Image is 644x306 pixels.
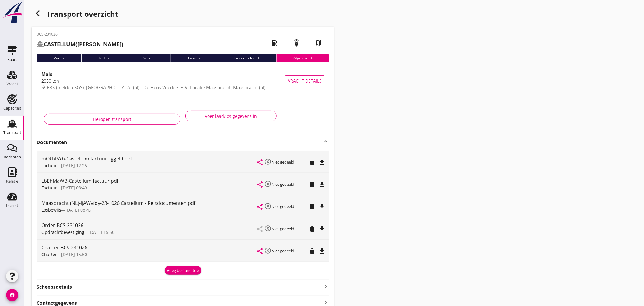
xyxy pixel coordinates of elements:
[41,177,257,185] div: LbEhMaWB-Castellum factuur.pdf
[165,266,201,275] button: Voeg bestand toe
[3,131,21,135] div: Transport
[264,225,271,232] i: highlight_off
[6,82,18,86] div: Vracht
[318,248,326,255] i: file_download
[310,34,327,51] i: map
[41,185,57,191] span: Factuur
[318,203,326,210] i: file_download
[167,268,199,274] div: Voeg bestand toe
[4,155,21,159] div: Berichten
[37,40,123,48] h2: ([PERSON_NAME])
[309,248,316,255] i: delete
[89,229,114,235] span: [DATE] 15:50
[41,229,257,235] div: —
[285,75,324,86] button: Vracht details
[7,58,17,62] div: Kaart
[41,155,257,162] div: mOkbl6Yb-Castellum factuur liggeld.pdf
[322,138,329,145] i: keyboard_arrow_up
[264,158,271,165] i: highlight_off
[6,179,18,183] div: Relatie
[185,111,277,121] button: Voer laad/los gegevens in
[318,181,326,188] i: file_download
[288,34,305,51] i: emergency_share
[256,203,264,210] i: share
[264,247,271,254] i: highlight_off
[49,116,175,122] div: Heropen transport
[65,207,91,213] span: [DATE] 08:49
[256,248,264,255] i: share
[41,251,57,257] span: Charter
[47,84,265,90] span: EBS (melden SGS), [GEOGRAPHIC_DATA] (nl) - De Heus Voeders B.V. Locatie Maasbracht, Maasbracht (nl)
[264,180,271,188] i: highlight_off
[266,34,283,51] i: local_gas_station
[44,40,75,48] strong: CASTELLUM
[41,207,257,213] div: —
[41,71,52,77] strong: Mais
[37,283,72,290] strong: Scheepsdetails
[217,54,276,62] div: Gecontroleerd
[41,199,257,207] div: Maasbracht (NL)-ljAWvfqy-23-1026 Castellum - Reisdocumenten.pdf
[191,113,271,119] div: Voer laad/los gegevens in
[271,248,294,254] small: Niet gedeeld
[44,114,180,125] button: Heropen transport
[271,226,294,231] small: Niet gedeeld
[41,244,257,251] div: Charter-BCS-231026
[37,54,81,62] div: Varen
[41,229,84,235] span: Opdrachtbevestiging
[41,222,257,229] div: Order-BCS-231026
[6,289,18,301] i: account_circle
[126,54,171,62] div: Varen
[32,7,334,22] div: Transport overzicht
[271,204,294,209] small: Niet gedeeld
[61,185,87,191] span: [DATE] 08:49
[309,203,316,210] i: delete
[61,251,87,257] span: [DATE] 15:50
[41,78,285,84] div: 2050 ton
[276,54,330,62] div: Afgeleverd
[41,251,257,258] div: —
[264,202,271,210] i: highlight_off
[81,54,126,62] div: Laden
[37,32,123,37] p: BCS-231026
[322,282,329,290] i: keyboard_arrow_right
[256,159,264,166] i: share
[288,78,322,84] span: Vracht details
[41,162,257,169] div: —
[37,67,329,94] a: Mais2050 tonEBS (melden SGS), [GEOGRAPHIC_DATA] (nl) - De Heus Voeders B.V. Locatie Maasbracht, M...
[309,181,316,188] i: delete
[171,54,217,62] div: Lossen
[61,163,87,168] span: [DATE] 12:25
[6,204,18,208] div: Inzicht
[271,181,294,187] small: Niet gedeeld
[3,106,21,110] div: Capaciteit
[309,225,316,233] i: delete
[318,159,326,166] i: file_download
[41,207,61,213] span: Losbewijs
[37,139,322,146] strong: Documenten
[271,159,294,165] small: Niet gedeeld
[256,181,264,188] i: share
[318,225,326,233] i: file_download
[41,185,257,191] div: —
[1,2,23,24] img: logo-small.a267ee39.svg
[309,159,316,166] i: delete
[41,163,57,168] span: Factuur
